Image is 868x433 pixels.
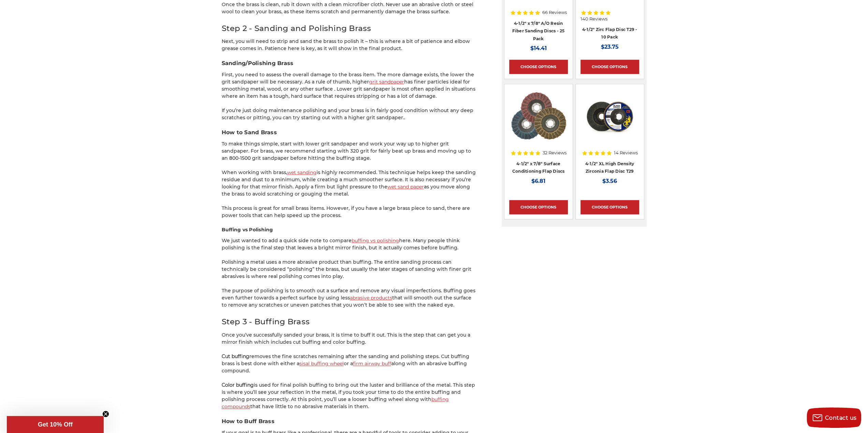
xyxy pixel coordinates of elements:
a: Choose Options [509,60,568,74]
p: To make things simple, start with lower grit sandpaper and work your way up to higher grit sandpa... [222,140,477,162]
span: $14.41 [530,45,547,51]
img: 4-1/2" XL High Density Zirconia Flap Disc T29 [583,89,637,143]
div: Get 10% OffClose teaser [7,416,104,433]
a: buffing compounds [222,396,449,409]
a: wet sanding [287,169,317,175]
h3: Sanding/Polishing Brass [222,59,477,67]
a: 4-1/2" x 7/8" Surface Conditioning Flap Discs [512,161,565,174]
p: If you’re just doing maintenance polishing and your brass is in fairly good condition without any... [222,107,477,121]
h2: Step 3 - Buffing Brass [222,316,477,328]
h4: Buffing vs Polishing [222,226,477,233]
a: firm airway buff [353,360,391,367]
a: Scotch brite flap discs [509,89,568,148]
button: Close teaser [102,411,109,417]
a: abrasive products [350,295,392,301]
span: Get 10% Off [38,421,73,428]
img: Scotch brite flap discs [510,89,566,143]
span: $6.81 [531,178,545,184]
a: 4-1/2" Zirc Flap Disc T29 - 10 Pack [582,27,637,40]
p: Polishing a metal uses a more abrasive product than buffing. The entire sanding process can techn... [222,259,477,280]
p: removes the fine scratches remaining after the sanding and polishing steps. Cut buffing brass is ... [222,353,477,374]
a: 4-1/2" x 7/8" A/O Resin Fiber Sanding Discs - 25 Pack [512,21,565,41]
strong: Cut buffing [222,353,249,359]
a: sisal buffing wheel [299,360,344,367]
a: 4-1/2" XL High Density Zirconia Flap Disc T29 [580,89,639,148]
p: is used for final polish buffing to bring out the luster and brilliance of the metal. This step i... [222,382,477,410]
a: grit sandpaper [369,79,404,85]
h2: Step 2 - Sanding and Polishing Brass [222,22,477,34]
a: wet sand paper [387,184,424,190]
p: Next, you will need to strip and sand the brass to polish it – this is where a bit of patience an... [222,38,477,52]
span: 14 Reviews [614,151,638,155]
button: Contact us [807,407,861,428]
span: $23.75 [601,44,619,50]
p: We just wanted to add a quick side note to compare here. Many people think polishing is the final... [222,237,477,251]
span: 32 Reviews [543,151,567,155]
h3: How to Buff Brass [222,417,477,426]
span: $3.56 [602,178,617,184]
p: This process is great for small brass items. However, if you have a large brass piece to sand, th... [222,205,477,219]
h3: How to Sand Brass [222,128,477,137]
p: When working with brass, is highly recommended. This technique helps keep the sanding residue and... [222,169,477,198]
a: buffing vs polishing [352,237,399,244]
span: Contact us [825,415,857,421]
p: Once the brass is clean, rub it down with a clean microfiber cloth. Never use an abrasive cloth o... [222,1,477,15]
span: 140 Reviews [580,17,607,21]
a: Choose Options [580,200,639,214]
p: Once you’ve successfully sanded your brass, it is time to buff it out. This is the step that can ... [222,331,477,346]
a: 4-1/2" XL High Density Zirconia Flap Disc T29 [585,161,634,174]
strong: Color buffing [222,382,254,388]
a: Choose Options [580,60,639,74]
p: First, you need to assess the overall damage to the brass item. The more damage exists, the lower... [222,71,477,100]
span: 66 Reviews [542,10,567,15]
p: The purpose of polishing is to smooth out a surface and remove any visual imperfections. Buffing ... [222,287,477,309]
a: Choose Options [509,200,568,214]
